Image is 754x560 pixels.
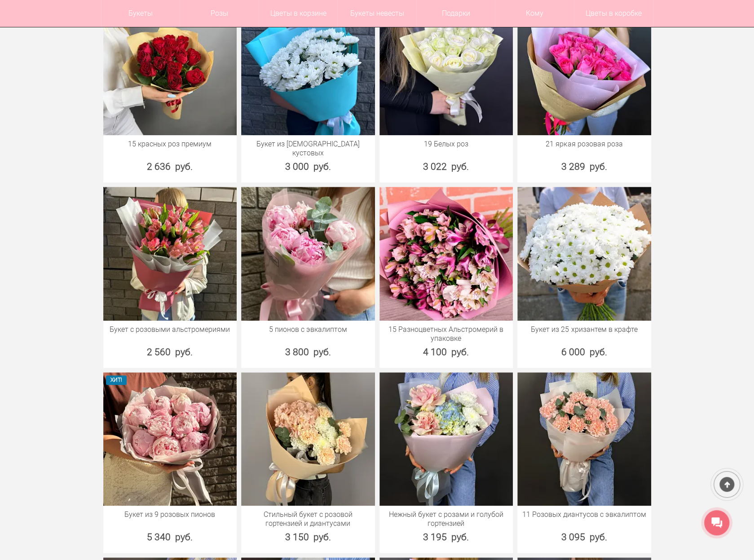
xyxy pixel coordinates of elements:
[246,140,370,158] a: Букет из [DEMOGRAPHIC_DATA] кустовых
[379,372,513,506] img: Нежный букет с розами и голубой гортензией
[108,510,233,519] a: Букет из 9 розовых пионов
[103,345,237,359] div: 2 560 руб.
[241,160,375,173] div: 3 000 руб.
[517,187,651,321] img: Букет из 25 хризантем в крафте
[241,187,375,321] img: 5 пионов с эвкалиптом
[517,530,651,544] div: 3 095 руб.
[108,325,233,334] a: Букет с розовыми альстромериями
[379,345,513,359] div: 4 100 руб.
[103,187,237,321] img: Букет с розовыми альстромериями
[103,530,237,544] div: 5 340 руб.
[522,325,647,334] a: Букет из 25 хризантем в крафте
[517,372,651,506] img: 11 Розовых диантусов с эвкалиптом
[379,160,513,173] div: 3 022 руб.
[517,2,651,136] img: 21 яркая розовая роза
[517,160,651,173] div: 3 289 руб.
[103,372,237,506] img: Букет из 9 розовых пионов
[108,140,233,149] a: 15 красных роз премиум
[517,345,651,359] div: 6 000 руб.
[103,2,237,136] img: 15 красных роз премиум
[379,2,513,136] img: 19 Белых роз
[241,372,375,506] img: Стильный букет с розовой гортензией и диантусами
[241,345,375,359] div: 3 800 руб.
[379,187,513,321] img: 15 Разноцветных Альстромерий в упаковке
[522,140,647,149] a: 21 яркая розовая роза
[522,510,647,519] a: 11 Розовых диантусов с эвкалиптом
[384,510,509,528] a: Нежный букет с розами и голубой гортензией
[384,140,509,149] a: 19 Белых роз
[106,375,127,385] span: ХИТ!
[246,510,370,528] a: Стильный букет с розовой гортензией и диантусами
[384,325,509,343] a: 15 Разноцветных Альстромерий в упаковке
[246,325,370,334] a: 5 пионов с эвкалиптом
[241,2,375,136] img: Букет из хризантем кустовых
[103,160,237,173] div: 2 636 руб.
[241,530,375,544] div: 3 150 руб.
[379,530,513,544] div: 3 195 руб.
